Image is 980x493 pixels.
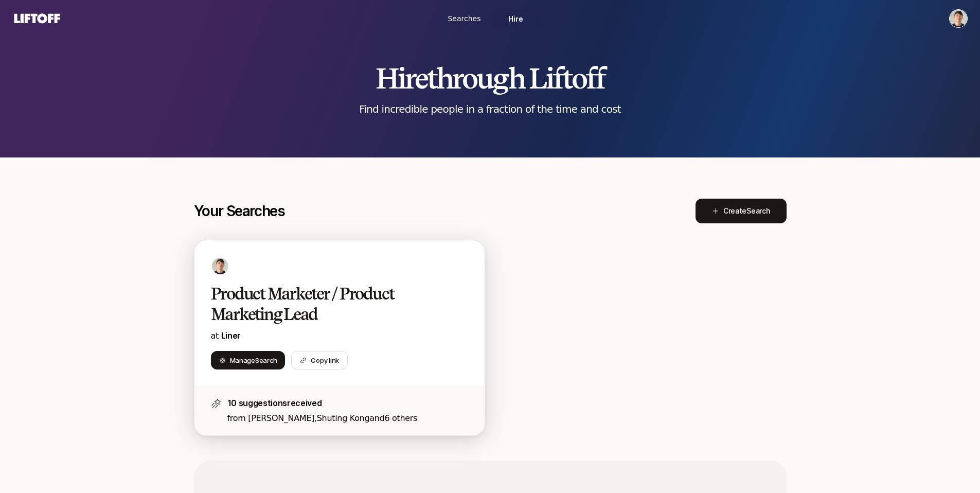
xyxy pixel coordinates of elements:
p: from [227,412,468,425]
img: Kyum Kim [950,10,967,27]
p: Find incredible people in a fraction of the time and cost [359,102,621,116]
img: star-icon [211,398,221,409]
a: Searches [439,9,490,28]
span: Hire [508,13,523,24]
span: Search [746,206,770,215]
span: Manage [230,355,277,365]
span: Create [723,205,770,217]
button: Copy link [291,351,348,369]
span: through Liftoff [427,61,604,96]
img: 47784c54_a4ff_477e_ab36_139cb03b2732.jpg [212,258,228,274]
h2: Hire [376,63,605,94]
span: [PERSON_NAME] [248,413,314,423]
p: at [211,329,468,343]
p: Your Searches [194,203,285,219]
a: Hire [490,9,542,28]
span: and [369,413,417,423]
h2: Product Marketer / Product Marketing Lead [211,284,447,325]
button: ManageSearch [211,351,286,369]
button: Kyum Kim [949,9,968,28]
p: 10 suggestions received [227,396,468,410]
button: CreateSearch [696,199,787,223]
span: Searches [448,13,480,24]
span: Search [255,356,277,364]
span: Shuting Kong [317,413,369,423]
span: 6 others [384,413,417,423]
span: , [314,413,369,423]
a: Liner [221,330,241,341]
